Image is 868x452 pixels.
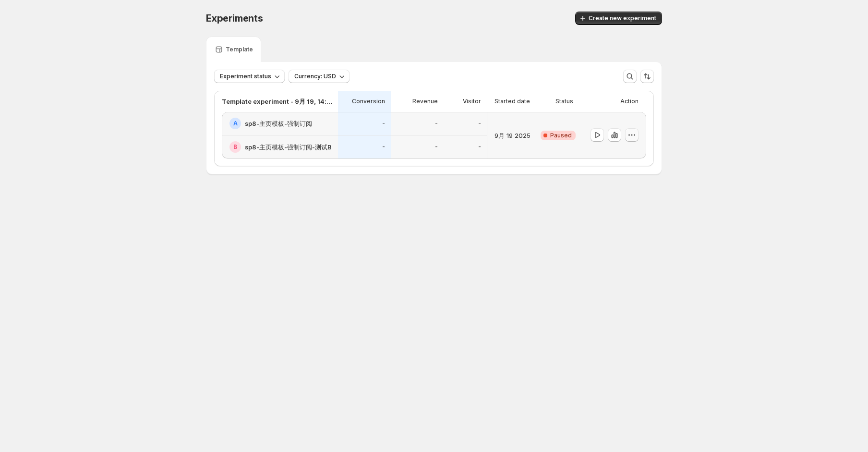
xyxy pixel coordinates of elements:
[494,131,530,140] p: 9月 19 2025
[206,12,263,24] span: Experiments
[478,120,481,127] p: -
[555,98,573,105] p: Status
[352,98,385,105] p: Conversion
[463,98,481,105] p: Visitor
[478,143,481,151] p: -
[575,12,662,25] button: Create new experiment
[214,70,285,83] button: Experiment status
[222,97,332,106] p: Template experiment - 9月 19, 14:05:12
[620,98,639,105] p: Action
[589,14,656,22] span: Create new experiment
[294,73,336,80] span: Currency: USD
[233,120,238,127] h2: A
[220,73,271,80] span: Experiment status
[226,46,253,53] p: Template
[494,98,530,105] p: Started date
[412,98,438,105] p: Revenue
[550,132,572,139] span: Paused
[382,120,385,127] p: -
[245,142,332,152] h2: sp8-主页模板-强制订阅-测试B
[245,119,312,128] h2: sp8-主页模板-强制订阅
[233,143,237,151] h2: B
[382,143,385,151] p: -
[289,70,350,83] button: Currency: USD
[435,143,438,151] p: -
[435,120,438,127] p: -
